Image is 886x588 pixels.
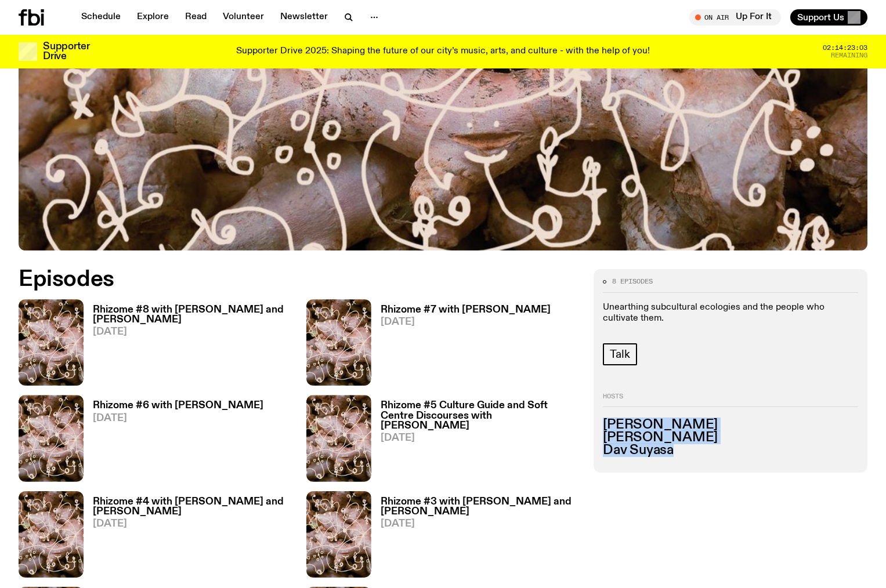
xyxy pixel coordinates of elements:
img: A close up picture of a bunch of ginger roots. Yellow squiggles with arrows, hearts and dots are ... [306,491,371,578]
h3: Rhizome #3 with [PERSON_NAME] and [PERSON_NAME] [381,497,580,517]
span: [DATE] [93,327,292,337]
span: Remaining [831,52,867,59]
a: Talk [603,343,637,365]
span: [DATE] [381,519,580,529]
a: Rhizome #6 with [PERSON_NAME][DATE] [84,401,263,481]
h3: [PERSON_NAME] [603,419,858,431]
span: [DATE] [93,413,263,423]
a: Schedule [74,9,128,26]
h3: Supporter Drive [43,42,89,61]
img: A close up picture of a bunch of ginger roots. Yellow squiggles with arrows, hearts and dots are ... [19,299,84,386]
a: Rhizome #4 with [PERSON_NAME] and [PERSON_NAME][DATE] [84,497,292,578]
button: On AirUp For It [689,9,781,26]
span: [DATE] [381,433,580,443]
span: 8 episodes [612,278,653,285]
a: Rhizome #7 with [PERSON_NAME][DATE] [371,305,551,386]
button: Support Us [790,9,867,26]
span: 02:14:23:03 [823,45,867,51]
a: Rhizome #8 with [PERSON_NAME] and [PERSON_NAME][DATE] [84,305,292,386]
h3: [PERSON_NAME] [603,431,858,444]
h2: Episodes [19,269,580,290]
span: [DATE] [381,317,551,327]
h3: Rhizome #5 Culture Guide and Soft Centre Discourses with [PERSON_NAME] [381,401,580,430]
span: [DATE] [93,519,292,529]
h3: Rhizome #7 with [PERSON_NAME] [381,305,551,315]
h2: Hosts [603,393,858,407]
img: A close up picture of a bunch of ginger roots. Yellow squiggles with arrows, hearts and dots are ... [19,491,84,578]
span: Talk [610,348,630,361]
a: Explore [130,9,176,26]
a: Volunteer [216,9,271,26]
img: A close up picture of a bunch of ginger roots. Yellow squiggles with arrows, hearts and dots are ... [306,395,371,481]
span: Support Us [797,12,844,23]
img: A close up picture of a bunch of ginger roots. Yellow squiggles with arrows, hearts and dots are ... [19,395,84,481]
p: Supporter Drive 2025: Shaping the future of our city’s music, arts, and culture - with the help o... [236,46,650,57]
h3: Rhizome #4 with [PERSON_NAME] and [PERSON_NAME] [93,497,292,517]
a: Newsletter [273,9,335,26]
h3: Dav Suyasa [603,444,858,457]
a: Rhizome #5 Culture Guide and Soft Centre Discourses with [PERSON_NAME][DATE] [371,401,580,481]
h3: Rhizome #8 with [PERSON_NAME] and [PERSON_NAME] [93,305,292,325]
p: Unearthing subcultural ecologies and the people who cultivate them. [603,302,858,324]
img: A close up picture of a bunch of ginger roots. Yellow squiggles with arrows, hearts and dots are ... [306,299,371,386]
a: Read [178,9,214,26]
h3: Rhizome #6 with [PERSON_NAME] [93,401,263,411]
a: Rhizome #3 with [PERSON_NAME] and [PERSON_NAME][DATE] [371,497,580,578]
